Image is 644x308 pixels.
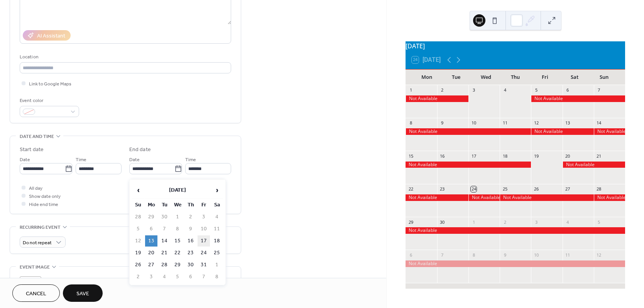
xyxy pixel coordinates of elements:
td: 11 [211,223,223,235]
div: 28 [596,186,602,192]
span: Save [76,290,89,298]
div: 13 [565,120,571,126]
div: Not Available [406,162,531,168]
div: 11 [502,120,508,126]
td: 25 [211,247,223,259]
div: ; [20,276,41,298]
span: ‹ [132,182,144,198]
td: 28 [132,211,144,223]
td: 6 [145,223,157,235]
div: Not Available [406,260,625,267]
td: 7 [158,223,171,235]
td: 20 [145,247,157,259]
div: End date [129,146,151,154]
div: 6 [408,252,414,258]
div: Location [20,53,230,61]
div: [DATE] [406,41,625,51]
td: 21 [158,247,171,259]
div: 14 [596,120,602,126]
div: 10 [533,252,539,258]
td: 8 [171,223,184,235]
div: 19 [533,153,539,159]
td: 1 [171,211,184,223]
td: 30 [184,259,197,271]
td: 5 [132,223,144,235]
th: Tu [158,199,171,211]
th: Fr [198,199,210,211]
td: 16 [184,235,197,247]
th: Mo [145,199,157,211]
div: 21 [596,153,602,159]
span: Event image [20,263,50,271]
button: Save [63,284,103,302]
td: 29 [171,259,184,271]
div: 11 [565,252,571,258]
td: 17 [198,235,210,247]
td: 12 [132,235,144,247]
div: 29 [408,219,414,225]
div: Tue [441,70,471,85]
td: 27 [145,259,157,271]
span: Time [185,156,196,164]
span: Cancel [26,290,46,298]
div: 5 [596,219,602,225]
td: 31 [198,259,210,271]
div: 25 [502,186,508,192]
td: 13 [145,235,157,247]
td: 19 [132,247,144,259]
span: Date and time [20,133,54,141]
div: 9 [502,252,508,258]
div: Not Available [406,128,531,135]
div: Not Available [500,194,594,201]
span: Date [20,156,30,164]
div: Not Available [531,128,593,135]
div: 20 [565,153,571,159]
div: 4 [565,219,571,225]
div: Wed [471,70,501,85]
div: 17 [471,153,477,159]
td: 2 [184,211,197,223]
th: Su [132,199,144,211]
div: Not Available [406,95,468,102]
td: 18 [211,235,223,247]
div: Not Available [468,194,500,201]
span: All day [29,184,42,192]
div: 15 [408,153,414,159]
div: 16 [439,153,445,159]
div: Not Available [531,95,625,102]
div: 2 [439,87,445,93]
div: 7 [596,87,602,93]
div: Not Available [594,194,625,201]
th: [DATE] [145,182,210,199]
th: We [171,199,184,211]
th: Sa [211,199,223,211]
div: Start date [20,146,44,154]
td: 6 [184,271,197,282]
div: Sat [560,70,590,85]
td: 2 [132,271,144,282]
td: 22 [171,247,184,259]
div: Not Available [563,162,625,168]
div: Mon [412,70,441,85]
div: 18 [502,153,508,159]
td: 28 [158,259,171,271]
td: 14 [158,235,171,247]
div: 8 [471,252,477,258]
td: 1 [211,259,223,271]
span: › [211,182,223,198]
div: 9 [439,120,445,126]
div: 1 [471,219,477,225]
div: 3 [533,219,539,225]
span: Show date only [29,192,61,201]
td: 24 [198,247,210,259]
button: Cancel [12,284,60,302]
div: 12 [533,120,539,126]
td: 23 [184,247,197,259]
div: 26 [533,186,539,192]
div: 4 [502,87,508,93]
div: 5 [533,87,539,93]
div: 24 [471,186,477,192]
div: Fri [530,70,560,85]
td: 4 [211,211,223,223]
